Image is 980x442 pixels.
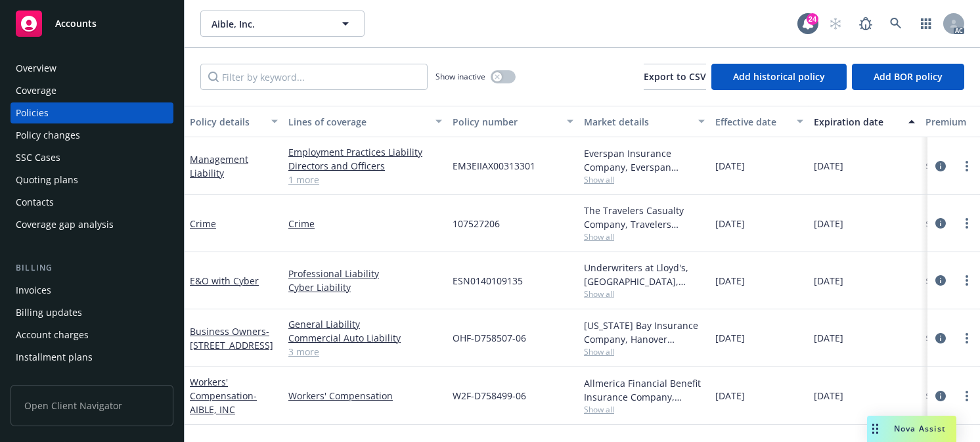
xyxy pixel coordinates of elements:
[11,214,173,235] a: Coverage gap analysis
[933,388,948,404] a: circleInformation
[814,115,901,129] div: Expiration date
[913,11,939,37] a: Switch app
[867,416,883,442] div: Drag to move
[933,158,948,174] a: circleInformation
[579,106,710,137] button: Market details
[185,106,283,137] button: Policy details
[11,169,173,190] a: Quoting plans
[715,389,745,403] span: [DATE]
[822,11,849,37] a: Start snowing
[453,159,535,173] span: EM3EIIAX00313301
[190,376,257,416] a: Workers' Compensation
[710,106,809,137] button: Effective date
[288,159,442,173] a: Directors and Officers
[16,324,89,345] div: Account charges
[11,280,173,301] a: Invoices
[644,70,706,83] span: Export to CSV
[288,173,442,187] a: 1 more
[11,385,173,426] span: Open Client Navigator
[288,115,428,129] div: Lines of coverage
[933,273,948,288] a: circleInformation
[16,80,56,101] div: Coverage
[190,115,263,129] div: Policy details
[715,331,745,345] span: [DATE]
[288,267,442,280] a: Professional Liability
[584,376,705,404] div: Allmerica Financial Benefit Insurance Company, Hanover Insurance Group
[711,64,847,90] button: Add historical policy
[814,331,843,345] span: [DATE]
[55,18,97,29] span: Accounts
[283,106,447,137] button: Lines of coverage
[190,217,216,230] a: Crime
[190,325,273,351] a: Business Owners
[16,58,56,79] div: Overview
[453,331,526,345] span: OHF-D758507-06
[715,274,745,288] span: [DATE]
[288,389,442,403] a: Workers' Compensation
[874,70,943,83] span: Add BOR policy
[733,70,825,83] span: Add historical policy
[584,288,705,299] span: Show all
[925,115,979,129] div: Premium
[11,125,173,146] a: Policy changes
[959,330,975,346] a: more
[894,423,946,434] span: Nova Assist
[883,11,909,37] a: Search
[814,389,843,403] span: [DATE]
[959,388,975,404] a: more
[959,158,975,174] a: more
[16,192,54,213] div: Contacts
[853,11,879,37] a: Report a Bug
[933,330,948,346] a: circleInformation
[453,274,523,288] span: ESN0140109135
[200,64,428,90] input: Filter by keyword...
[809,106,920,137] button: Expiration date
[715,159,745,173] span: [DATE]
[814,274,843,288] span: [DATE]
[288,317,442,331] a: General Liability
[584,115,690,129] div: Market details
[16,147,60,168] div: SSC Cases
[715,115,789,129] div: Effective date
[584,174,705,185] span: Show all
[644,64,706,90] button: Export to CSV
[11,302,173,323] a: Billing updates
[584,261,705,288] div: Underwriters at Lloyd's, [GEOGRAPHIC_DATA], [PERSON_NAME] of London, CRC Group
[584,404,705,415] span: Show all
[200,11,365,37] button: Aible, Inc.
[584,146,705,174] div: Everspan Insurance Company, Everspan Insurance Company, CRC Group
[16,102,49,123] div: Policies
[16,169,78,190] div: Quoting plans
[11,192,173,213] a: Contacts
[16,125,80,146] div: Policy changes
[11,5,173,42] a: Accounts
[453,389,526,403] span: W2F-D758499-06
[435,71,485,82] span: Show inactive
[715,217,745,231] span: [DATE]
[453,217,500,231] span: 107527206
[852,64,964,90] button: Add BOR policy
[933,215,948,231] a: circleInformation
[959,273,975,288] a: more
[190,325,273,351] span: - [STREET_ADDRESS]
[16,302,82,323] div: Billing updates
[190,153,248,179] a: Management Liability
[814,159,843,173] span: [DATE]
[11,347,173,368] a: Installment plans
[288,280,442,294] a: Cyber Liability
[16,214,114,235] div: Coverage gap analysis
[584,346,705,357] span: Show all
[16,347,93,368] div: Installment plans
[11,324,173,345] a: Account charges
[11,102,173,123] a: Policies
[11,58,173,79] a: Overview
[959,215,975,231] a: more
[807,13,818,25] div: 24
[212,17,325,31] span: Aible, Inc.
[814,217,843,231] span: [DATE]
[584,204,705,231] div: The Travelers Casualty Company, Travelers Insurance, CRC Group
[190,275,259,287] a: E&O with Cyber
[16,280,51,301] div: Invoices
[288,217,442,231] a: Crime
[288,145,442,159] a: Employment Practices Liability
